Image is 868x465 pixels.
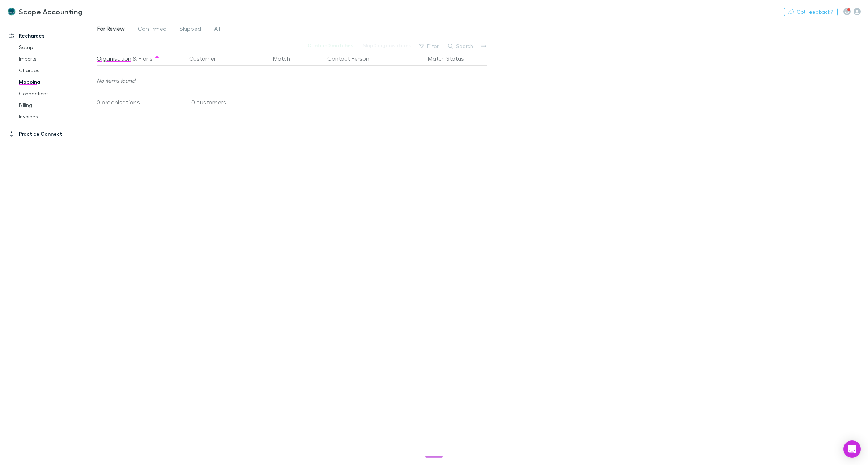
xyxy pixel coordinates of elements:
span: Confirmed [138,25,167,34]
div: & [97,51,180,66]
span: All [214,25,220,34]
button: Contact Person [327,51,378,66]
button: Match [273,51,299,66]
a: Practice Connect [1,128,102,140]
div: Open Intercom Messenger [843,440,861,458]
button: Match Status [428,51,473,66]
a: Recharges [1,30,102,42]
div: No items found [97,66,483,95]
a: Invoices [12,111,102,122]
a: Setup [12,42,102,53]
a: Mapping [12,76,102,88]
a: Scope Accounting [3,3,87,20]
div: 0 organisations [97,95,183,109]
button: Customer [189,51,225,66]
button: Organisation [97,51,131,66]
a: Connections [12,88,102,99]
div: 0 customers [183,95,270,109]
img: Scope Accounting's Logo [7,7,16,16]
button: Confirm0 matches [303,41,358,50]
button: Skip0 organisations [358,41,416,50]
span: For Review [97,25,125,34]
button: Plans [139,51,153,66]
h3: Scope Accounting [19,7,82,16]
button: Got Feedback? [784,8,838,16]
button: Search [444,42,477,51]
a: Charges [12,65,102,76]
button: Filter [416,42,443,51]
a: Imports [12,53,102,65]
span: Skipped [180,25,201,34]
a: Billing [12,99,102,111]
